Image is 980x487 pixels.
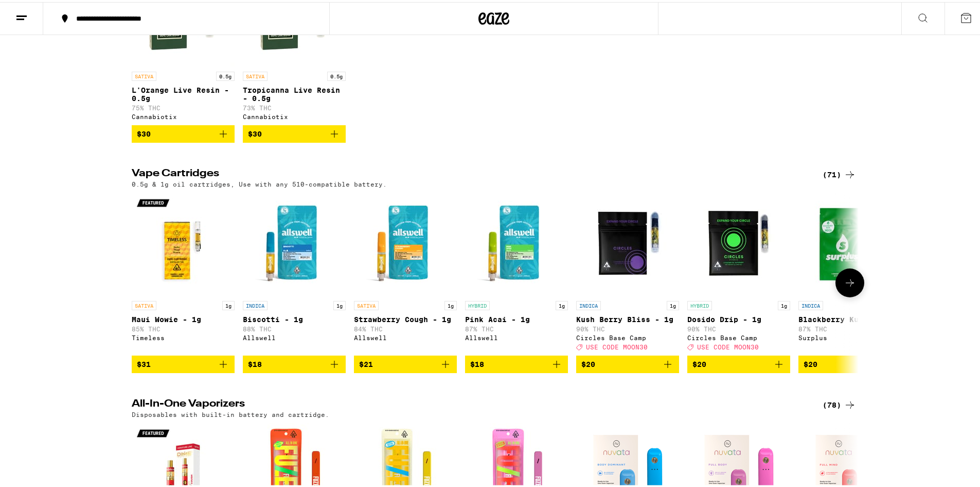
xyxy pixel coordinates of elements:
div: Allswell [465,332,568,339]
p: Pink Acai - 1g [465,313,568,322]
p: Strawberry Cough - 1g [354,313,457,322]
p: Kush Berry Bliss - 1g [576,313,679,322]
button: Add to bag [465,354,568,371]
span: $18 [470,358,484,366]
span: $30 [248,128,262,136]
span: Hi. Need any help? [6,7,74,15]
span: $21 [359,358,373,366]
img: Circles Base Camp - Kush Berry Bliss - 1g [576,191,679,294]
a: Open page for Maui Wowie - 1g from Timeless [132,191,235,354]
div: Allswell [243,332,346,339]
p: 0.5g [216,70,235,79]
p: 1g [778,299,790,308]
img: Surplus - Blackberry Kush - 1g [798,191,901,294]
img: Timeless - Maui Wowie - 1g [132,191,235,294]
p: 90% THC [576,324,679,330]
p: 0.5g & 1g oil cartridges, Use with any 510-compatible battery. [132,179,387,186]
button: Add to bag [132,123,235,141]
a: Open page for Blackberry Kush - 1g from Surplus [798,191,901,354]
button: Add to bag [798,354,901,371]
a: Open page for Pink Acai - 1g from Allswell [465,191,568,354]
p: 88% THC [243,324,346,330]
p: 1g [556,299,568,308]
button: Add to bag [243,354,346,371]
img: Allswell - Pink Acai - 1g [465,191,568,294]
button: Add to bag [354,354,457,371]
a: Open page for Strawberry Cough - 1g from Allswell [354,191,457,354]
p: 87% THC [798,324,901,330]
div: Cannabiotix [132,111,235,118]
h2: All-In-One Vaporizers [132,397,806,409]
p: HYBRID [465,299,490,308]
p: 1g [444,299,457,308]
img: Circles Base Camp - Dosido Drip - 1g [687,191,790,294]
p: 1g [222,299,235,308]
a: (71) [823,166,856,179]
img: Allswell - Biscotti - 1g [243,191,346,294]
button: Add to bag [576,354,679,371]
button: Add to bag [132,354,235,371]
span: $20 [581,358,595,366]
button: Add to bag [687,354,790,371]
a: (78) [823,397,856,409]
div: Surplus [798,332,901,339]
p: Maui Wowie - 1g [132,313,235,322]
span: USE CODE MOON30 [586,342,648,348]
p: SATIVA [243,70,268,79]
a: Open page for Kush Berry Bliss - 1g from Circles Base Camp [576,191,679,354]
p: 73% THC [243,103,346,109]
div: Cannabiotix [243,111,346,118]
p: Blackberry Kush - 1g [798,313,901,322]
p: SATIVA [354,299,379,308]
p: Tropicanna Live Resin - 0.5g [243,84,346,100]
span: $30 [137,128,151,136]
h2: Vape Cartridges [132,166,806,179]
span: $20 [692,358,706,366]
div: Circles Base Camp [576,332,679,339]
p: INDICA [576,299,601,308]
p: 84% THC [354,324,457,330]
p: 75% THC [132,103,235,109]
p: Dosido Drip - 1g [687,313,790,322]
p: SATIVA [132,299,156,308]
span: USE CODE MOON30 [697,342,759,348]
div: Circles Base Camp [687,332,790,339]
p: 1g [667,299,679,308]
p: 87% THC [465,324,568,330]
span: $20 [804,358,817,366]
p: 0.5g [327,70,346,79]
p: Disposables with built-in battery and cartridge. [132,409,329,416]
p: 85% THC [132,324,235,330]
p: 90% THC [687,324,790,330]
img: Allswell - Strawberry Cough - 1g [354,191,457,294]
p: L'Orange Live Resin - 0.5g [132,84,235,100]
p: INDICA [798,299,823,308]
p: Biscotti - 1g [243,313,346,322]
div: Timeless [132,332,235,339]
p: SATIVA [132,70,156,79]
p: INDICA [243,299,268,308]
p: HYBRID [687,299,712,308]
button: Add to bag [243,123,346,141]
a: Open page for Dosido Drip - 1g from Circles Base Camp [687,191,790,354]
a: Open page for Biscotti - 1g from Allswell [243,191,346,354]
div: Allswell [354,332,457,339]
p: 1g [333,299,346,308]
span: $18 [248,358,262,366]
span: $31 [137,358,151,366]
